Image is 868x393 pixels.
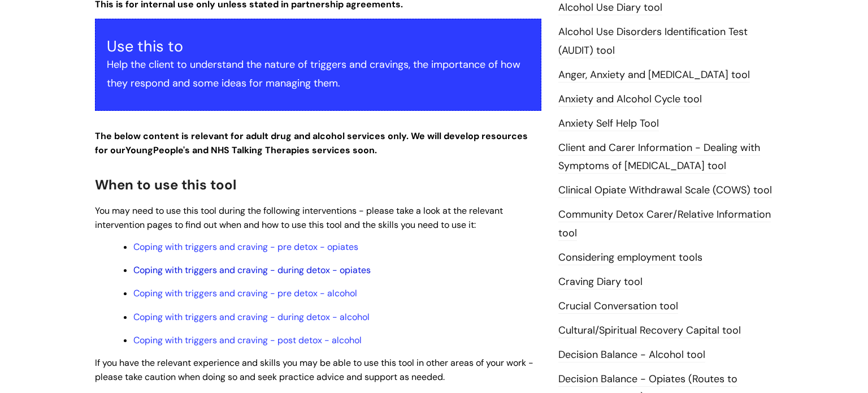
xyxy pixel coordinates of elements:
a: Alcohol Use Diary tool [558,1,662,15]
h3: Use this to [107,37,530,55]
a: Anger, Anxiety and [MEDICAL_DATA] tool [558,68,750,83]
a: Coping with triggers and craving - pre detox - opiates [133,241,358,253]
strong: People's [153,144,190,156]
strong: Young [125,144,192,156]
span: If you have the relevant experience and skills you may be able to use this tool in other areas of... [95,357,533,383]
a: Considering employment tools [558,251,702,265]
span: You may need to use this tool during the following interventions - please take a look at the rele... [95,205,503,231]
a: Craving Diary tool [558,275,643,290]
p: Help the client to understand the nature of triggers and cravings, the importance of how they res... [107,55,530,92]
a: Anxiety Self Help Tool [558,116,659,131]
strong: The below content is relevant for adult drug and alcohol services only. We will develop resources... [95,130,528,156]
a: Coping with triggers and craving - during detox - alcohol [133,311,370,323]
a: Coping with triggers and craving - pre detox - alcohol [133,287,357,299]
a: Coping with triggers and craving - post detox - alcohol [133,334,362,346]
a: Decision Balance - Alcohol tool [558,348,705,362]
a: Community Detox Carer/Relative Information tool [558,208,771,240]
a: Cultural/Spiritual Recovery Capital tool [558,323,741,338]
a: Clinical Opiate Withdrawal Scale (COWS) tool [558,183,772,198]
a: Client and Carer Information - Dealing with Symptoms of [MEDICAL_DATA] tool [558,141,760,174]
span: When to use this tool [95,176,236,193]
a: Alcohol Use Disorders Identification Test (AUDIT) tool [558,25,748,58]
a: Anxiety and Alcohol Cycle tool [558,92,702,107]
a: Coping with triggers and craving - during detox - opiates [133,264,371,276]
a: Crucial Conversation tool [558,299,678,314]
